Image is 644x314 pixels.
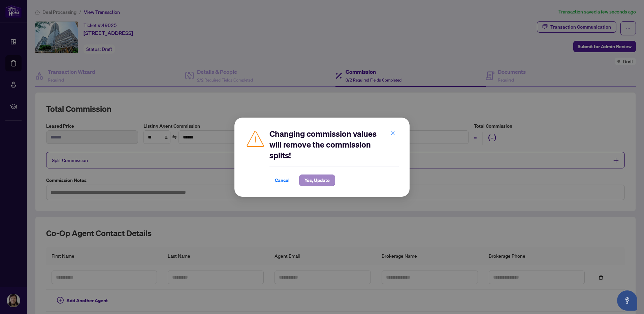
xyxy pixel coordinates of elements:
[269,128,399,161] h2: Changing commission values will remove the commission splits!
[275,175,290,186] span: Cancel
[390,131,395,135] span: close
[617,290,637,311] button: Open asap
[299,175,335,186] button: Yes, Update
[245,128,265,149] img: Caution Icon
[269,175,295,186] button: Cancel
[304,175,330,186] span: Yes, Update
